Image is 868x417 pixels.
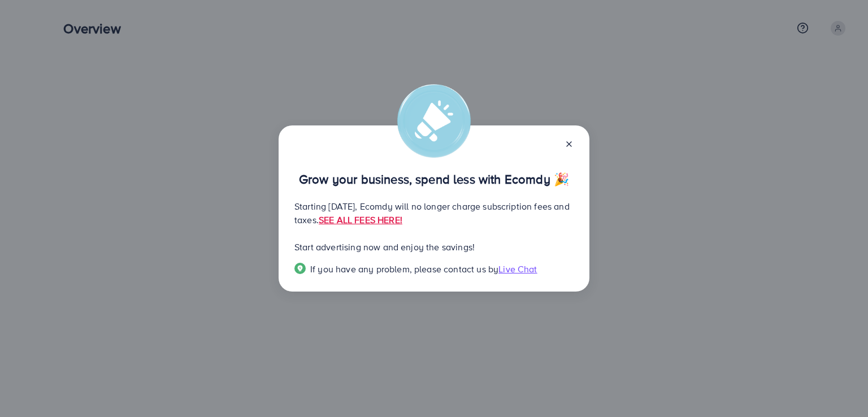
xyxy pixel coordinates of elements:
[319,214,402,226] a: SEE ALL FEES HERE!
[294,263,306,274] img: Popup guide
[498,263,537,275] span: Live Chat
[294,240,574,254] p: Start advertising now and enjoy the savings!
[294,199,574,227] p: Starting [DATE], Ecomdy will no longer charge subscription fees and taxes.
[310,263,498,275] span: If you have any problem, please contact us by
[397,84,471,158] img: alert
[294,172,574,186] p: Grow your business, spend less with Ecomdy 🎉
